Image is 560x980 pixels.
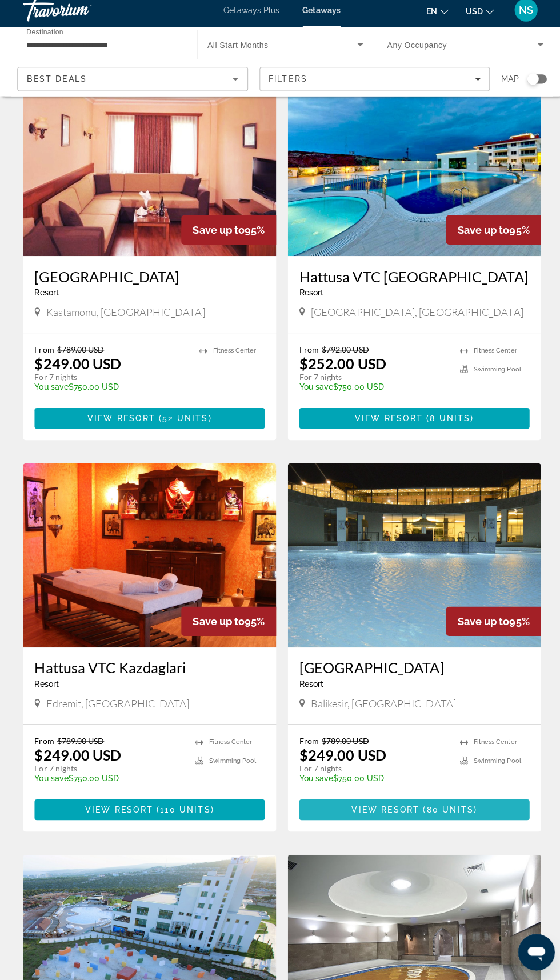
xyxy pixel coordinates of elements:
[470,741,513,748] span: Fitness Center
[211,352,254,359] span: Fitness Center
[258,74,487,98] button: Filters
[297,359,383,377] p: $252.00 USD
[180,221,274,250] div: 95%
[423,807,470,816] span: 80 units
[454,230,506,242] span: Save up to
[34,682,58,691] span: Resort
[297,748,383,765] p: $249.00 USD
[34,775,68,785] span: You save
[297,377,445,387] p: For 7 nights
[34,387,186,396] p: $750.00 USD
[301,13,338,22] a: Getaways
[470,759,517,766] span: Swimming Pool
[267,81,306,90] span: Filters
[23,467,274,650] img: Hattusa VTC Kazdaglari
[423,14,434,23] span: en
[34,413,263,433] button: View Resort(52 units)
[191,618,243,630] span: Save up to
[34,293,58,302] span: Resort
[26,45,181,59] input: Select destination
[23,79,274,262] img: Ilgaz Mountain Resort
[222,13,278,22] a: Getaways Plus
[470,370,517,378] span: Swimming Pool
[57,738,103,748] span: $789.00 USD
[34,387,68,396] span: You save
[207,759,254,766] span: Swimming Pool
[297,387,445,396] p: $750.00 USD
[34,662,263,679] a: Hattusa VTC Kazdaglari
[423,10,445,26] button: Change language
[454,618,506,630] span: Save up to
[498,78,515,94] span: Map
[154,418,210,427] span: ( )
[159,807,209,816] span: 110 units
[85,807,152,816] span: View Resort
[515,11,530,23] span: NS
[297,801,526,822] button: View Resort(80 units)
[297,775,331,785] span: You save
[470,352,513,359] span: Fitness Center
[514,934,551,971] iframe: Кнопка запуска окна обмена сообщениями
[309,699,453,712] span: Balikesir, [GEOGRAPHIC_DATA]
[34,359,121,377] p: $249.00 USD
[87,418,154,427] span: View Resort
[191,230,243,242] span: Save up to
[180,610,274,639] div: 95%
[297,273,526,290] a: Hattusa VTC [GEOGRAPHIC_DATA]
[427,418,467,427] span: 8 units
[349,807,417,816] span: View Resort
[297,775,445,785] p: $750.00 USD
[297,413,526,433] button: View Resort(8 units)
[23,2,137,32] a: Travorium
[507,5,537,29] button: User Menu
[297,387,331,396] span: You save
[152,807,213,816] span: ( )
[352,418,419,427] span: View Resort
[206,47,266,57] span: All Start Months
[443,221,537,250] div: 95%
[34,738,54,748] span: From
[319,350,366,359] span: $792.00 USD
[286,79,537,262] img: Hattusa VTC Ankara
[462,10,490,26] button: Change currency
[27,81,86,90] span: Best Deals
[207,741,250,748] span: Fitness Center
[443,610,537,639] div: 95%
[385,47,444,57] span: Any Occupancy
[297,738,317,748] span: From
[297,765,445,775] p: For 7 nights
[46,699,188,712] span: Edremit, [GEOGRAPHIC_DATA]
[34,350,54,359] span: From
[34,775,182,785] p: $750.00 USD
[286,467,537,650] img: Laguna Termal Resort and Spa
[34,765,182,775] p: For 7 nights
[309,311,519,323] span: [GEOGRAPHIC_DATA], [GEOGRAPHIC_DATA]
[34,377,186,387] p: For 7 nights
[57,350,103,359] span: $789.00 USD
[297,662,526,679] a: [GEOGRAPHIC_DATA]
[297,350,317,359] span: From
[417,807,474,816] span: ( )
[26,35,63,42] span: Destination
[462,14,479,23] span: USD
[297,293,321,302] span: Resort
[34,748,121,765] p: $249.00 USD
[34,801,263,822] button: View Resort(110 units)
[34,273,263,290] h3: [GEOGRAPHIC_DATA]
[161,418,207,427] span: 52 units
[27,79,237,93] mat-select: Sort by
[420,418,471,427] span: ( )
